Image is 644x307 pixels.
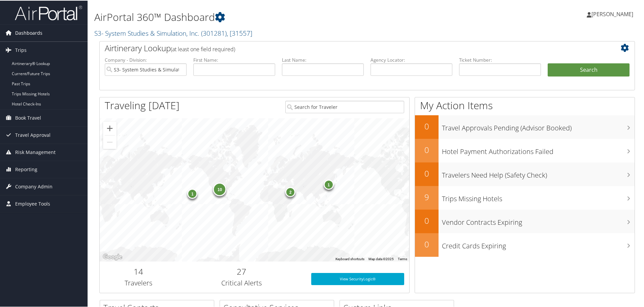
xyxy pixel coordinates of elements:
[171,45,235,52] span: (at least one field required)
[101,252,124,261] a: Open this area in Google Maps (opens a new window)
[15,109,41,126] span: Book Travel
[15,126,51,143] span: Travel Approval
[103,135,117,148] button: Zoom out
[442,166,635,179] h3: Travelers Need Help (Safety Check)
[193,56,275,63] label: First Name:
[415,238,439,249] h2: 0
[415,167,439,179] h2: 0
[105,56,187,63] label: Company - Division:
[15,4,82,20] img: airportal-logo.png
[415,209,635,233] a: 0Vendor Contracts Expiring
[591,10,633,17] span: [PERSON_NAME]
[335,256,364,261] button: Keyboard shortcuts
[415,162,635,185] a: 0Travelers Need Help (Safety Check)
[442,237,635,250] h3: Credit Cards Expiring
[187,188,197,198] div: 1
[103,121,117,134] button: Zoom in
[285,100,404,113] input: Search for Traveler
[105,42,585,53] h2: Airtinerary Lookup
[415,138,635,162] a: 0Hotel Payment Authorizations Failed
[415,115,635,138] a: 0Travel Approvals Pending (Advisor Booked)
[398,256,407,260] a: Terms (opens in new tab)
[94,28,252,37] a: S3- System Studies & Simulation, Inc.
[368,256,394,260] span: Map data ©2025
[213,182,226,195] div: 10
[105,265,172,277] h2: 14
[415,233,635,256] a: 0Credit Cards Expiring
[587,3,640,24] a: [PERSON_NAME]
[442,143,635,156] h3: Hotel Payment Authorizations Failed
[415,98,635,112] h1: My Action Items
[442,214,635,226] h3: Vendor Contracts Expiring
[15,143,56,160] span: Risk Management
[15,41,27,58] span: Trips
[101,252,124,261] img: Google
[285,186,295,196] div: 2
[415,214,439,226] h2: 0
[371,56,452,63] label: Agency Locator:
[415,185,635,209] a: 9Trips Missing Hotels
[15,24,42,41] span: Dashboards
[442,190,635,203] h3: Trips Missing Hotels
[323,179,333,189] div: 1
[311,272,404,284] a: View SecurityLogic®
[15,195,50,212] span: Employee Tools
[282,56,364,63] label: Last Name:
[415,144,439,155] h2: 0
[15,178,53,194] span: Company Admin
[227,28,252,37] span: , [ 31557 ]
[442,119,635,132] h3: Travel Approvals Pending (Advisor Booked)
[415,191,439,202] h2: 9
[94,9,458,24] h1: AirPortal 360™ Dashboard
[182,265,301,277] h2: 27
[105,278,172,287] h3: Travelers
[459,56,541,63] label: Ticket Number:
[415,120,439,131] h2: 0
[105,98,180,112] h1: Traveling [DATE]
[182,278,301,287] h3: Critical Alerts
[15,160,37,177] span: Reporting
[548,63,630,76] button: Search
[201,28,227,37] span: ( 301281 )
